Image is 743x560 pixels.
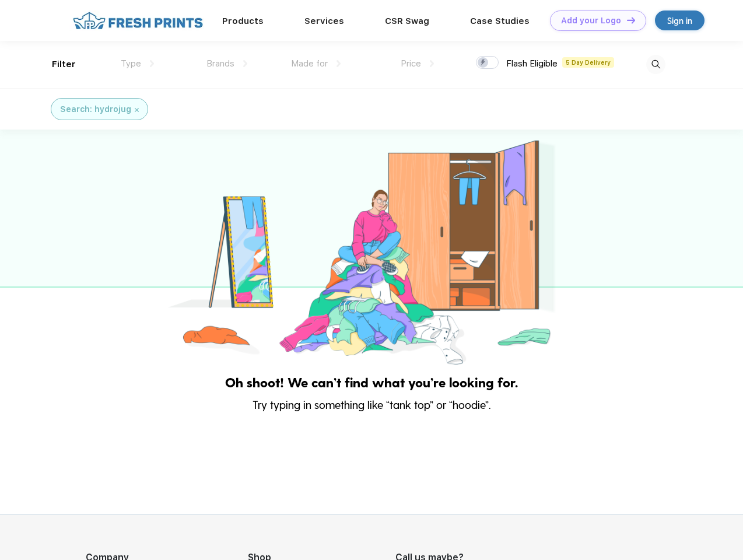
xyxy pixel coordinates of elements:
[121,58,141,69] span: Type
[69,10,206,31] img: fo%20logo%202.webp
[646,55,665,74] img: desktop_search.svg
[627,17,635,23] img: DT
[60,103,131,116] div: Search: hydrojug
[430,60,434,67] img: dropdown.png
[206,58,234,69] span: Brands
[506,58,558,69] span: Flash Eligible
[562,57,614,68] span: 5 Day Delivery
[401,58,421,69] span: Price
[222,16,264,26] a: Products
[561,16,621,26] div: Add your Logo
[655,10,705,30] a: Sign in
[135,108,139,112] img: filter_cancel.svg
[667,14,692,27] div: Sign in
[337,60,341,67] img: dropdown.png
[291,58,328,69] span: Made for
[243,60,247,67] img: dropdown.png
[150,60,154,67] img: dropdown.png
[52,58,76,71] div: Filter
